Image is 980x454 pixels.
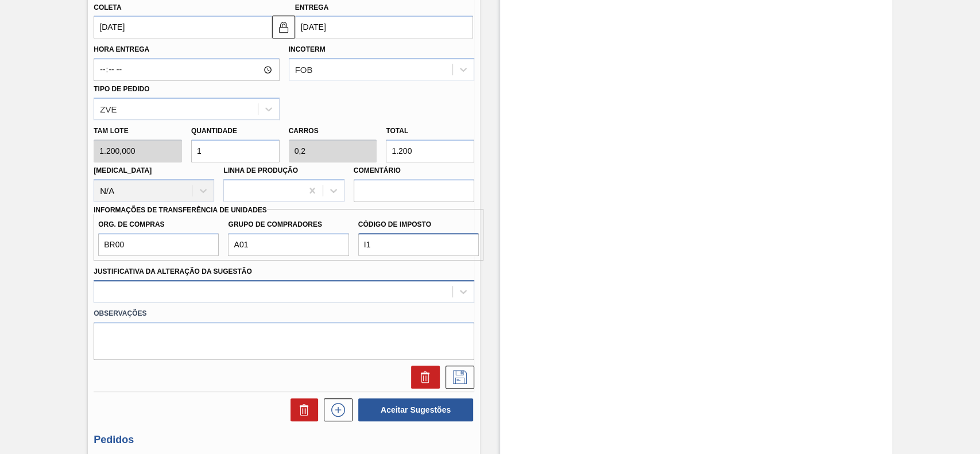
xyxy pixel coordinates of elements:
[191,127,237,135] label: Quantidade
[358,216,479,233] label: Código de Imposto
[94,267,252,275] label: Justificativa da Alteração da Sugestão
[354,162,474,179] label: Comentário
[289,127,319,135] label: Carros
[94,3,121,11] label: Coleta
[440,366,474,389] div: Salvar Sugestão
[353,397,474,422] div: Aceitar Sugestões
[405,366,440,389] div: Excluir Sugestão
[98,216,219,233] label: Org. de Compras
[295,15,473,38] input: dd/mm/yyyy
[94,85,149,93] label: Tipo de pedido
[228,216,348,233] label: Grupo de Compradores
[94,434,474,446] h3: Pedidos
[358,398,473,421] button: Aceitar Sugestões
[223,166,298,174] label: Linha de Produção
[295,3,329,11] label: Entrega
[94,123,182,139] label: Tam lote
[272,15,295,38] button: locked
[295,65,313,75] div: FOB
[94,41,279,58] label: Hora Entrega
[386,127,408,135] label: Total
[94,15,272,38] input: dd/mm/yyyy
[289,45,326,53] label: Incoterm
[100,104,117,114] div: ZVE
[277,20,290,34] img: locked
[94,206,267,214] label: Informações de Transferência de Unidades
[94,166,152,174] label: [MEDICAL_DATA]
[318,398,353,421] div: Nova sugestão
[94,305,474,322] label: Observações
[285,398,318,421] div: Excluir Sugestões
